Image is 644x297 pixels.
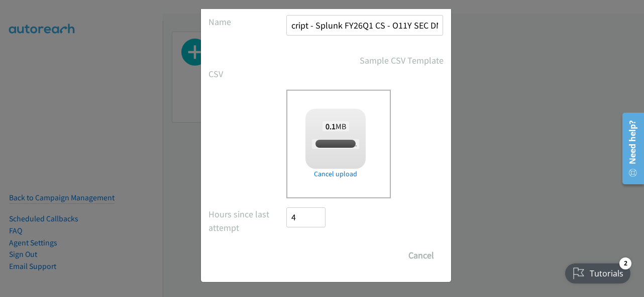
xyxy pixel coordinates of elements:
[208,67,287,81] label: CSV
[208,207,287,234] label: Hours since last attempt
[208,15,287,29] label: Name
[559,253,636,289] iframe: Checklist
[326,121,336,131] strong: 0.1
[399,245,444,265] button: Cancel
[360,54,444,67] a: Sample CSV Template
[305,169,366,179] a: Cancel upload
[615,109,644,188] iframe: Resource Center
[312,139,384,149] span: report1758773932387.csv
[323,121,350,131] span: MB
